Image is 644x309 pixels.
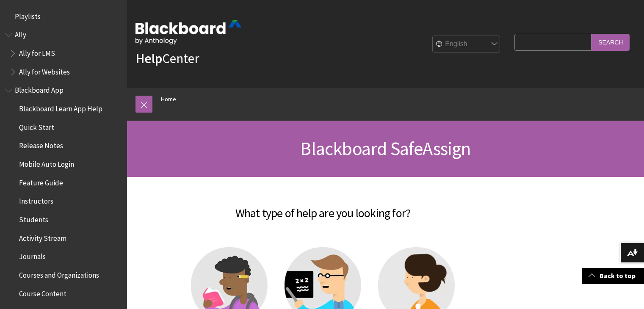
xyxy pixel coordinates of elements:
span: Ally for LMS [19,46,55,58]
span: Blackboard Learn App Help [19,102,102,113]
span: Journals [19,250,46,261]
img: Blackboard by Anthology [135,20,241,44]
a: Home [161,94,176,105]
span: Activity Stream [19,231,66,243]
span: Release Notes [19,139,63,150]
input: Search [591,34,630,50]
span: Students [19,212,48,224]
span: Blackboard SafeAssign [300,137,470,160]
select: Site Language Selector [433,36,500,53]
span: Quick Start [19,120,54,132]
span: Course Content [19,287,66,298]
span: Feature Guide [19,176,63,187]
span: Instructors [19,194,53,206]
span: Ally [15,28,26,39]
nav: Book outline for Anthology Ally Help [5,28,122,79]
a: Back to top [582,268,644,284]
span: Courses and Organizations [19,268,99,279]
span: Mobile Auto Login [19,157,74,168]
a: HelpCenter [135,50,199,67]
h2: What type of help are you looking for? [135,194,510,222]
span: Blackboard App [15,83,64,95]
span: Playlists [15,9,41,21]
nav: Book outline for Playlists [5,9,122,24]
strong: Help [135,50,162,67]
span: Ally for Websites [19,65,70,76]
